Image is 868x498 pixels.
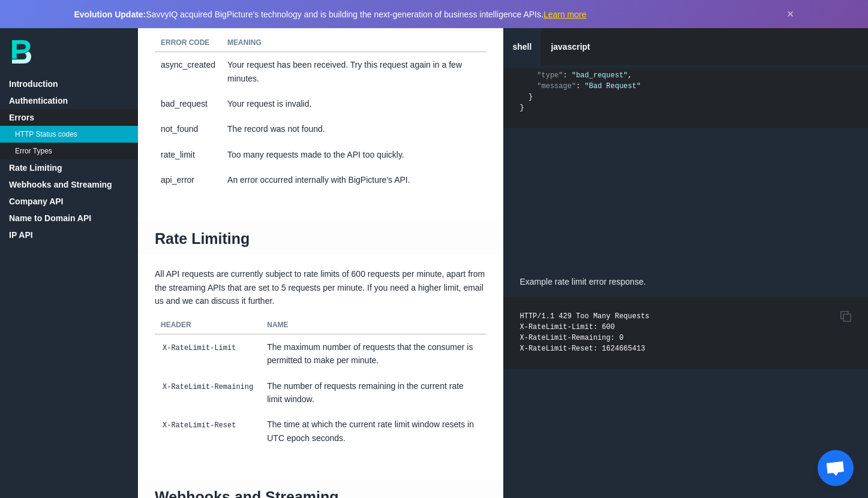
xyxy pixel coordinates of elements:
td: not_found [155,116,221,141]
th: Error Code [155,34,221,52]
td: Your request is invalid. [221,91,486,116]
a: Learn more [543,10,587,19]
code: X-RateLimit-Remaining [161,381,255,393]
img: bp-logo-B-teal.svg [12,40,31,64]
span: "type" [537,71,563,80]
span: "bad_request" [572,71,628,80]
span: "Bad Request" [585,82,641,90]
span: { [567,61,572,69]
th: Meaning [221,34,486,52]
p: All API requests are currently subject to rate limits of 600 requests per minute, apart from the ... [138,267,503,307]
span: } [520,104,524,112]
a: shell [503,28,542,65]
td: async_created [155,52,221,91]
th: Header [155,316,261,334]
td: The time at which the current rate limit window resets in UTC epoch seconds. [261,412,486,451]
div: Open chat [818,450,854,486]
td: bad_request [155,91,221,116]
span: : [558,61,563,69]
span: : [576,82,580,90]
span: "message" [537,82,576,90]
span: "error" [528,61,558,69]
span: SavvyIQ acquired BigPicture's technology and is building the next-generation of business intellig... [74,10,587,19]
td: Too many requests made to the API too quickly. [221,142,486,167]
a: javascript [541,28,599,65]
td: The record was not found. [221,116,486,141]
th: Name [261,316,486,334]
td: rate_limit [155,142,221,167]
td: Your request has been received. Try this request again in a few minutes. [221,52,486,91]
button: Dismiss announcement [787,7,794,21]
span: , [628,71,632,80]
span: : [563,71,567,80]
td: The number of requests remaining in the current rate limit window. [261,373,486,412]
h1: Rate Limiting [138,222,503,255]
code: X-RateLimit-Limit [161,342,238,354]
strong: Evolution Update: [74,10,146,19]
td: An error occurred internally with BigPicture's API. [221,167,486,192]
code: HTTP/1.1 429 Too Many Requests X-RateLimit-Limit: 600 X-RateLimit-Remaining: 0 X-RateLimit-Reset:... [520,312,650,353]
span: } [528,93,533,101]
code: X-RateLimit-Reset [161,419,238,431]
td: The maximum number of requests that the consumer is permitted to make per minute. [261,334,486,373]
td: api_error [155,167,221,192]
